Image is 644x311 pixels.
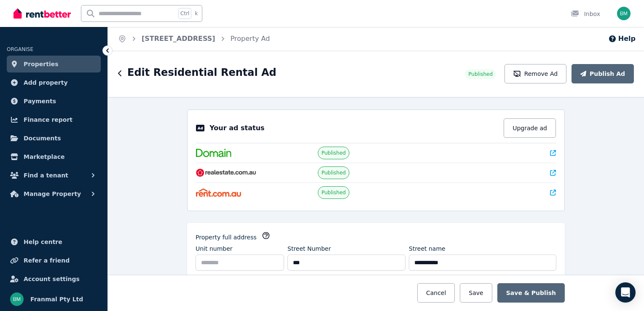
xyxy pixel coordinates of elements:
a: Add property [7,74,101,91]
nav: Breadcrumb [108,27,280,51]
img: Domain.com.au [196,149,231,157]
a: Finance report [7,111,101,128]
span: Add property [24,78,68,88]
button: Remove Ad [504,64,566,83]
a: Payments [7,93,101,110]
span: Published [468,71,493,78]
a: [STREET_ADDRESS] [142,35,215,43]
a: Refer a friend [7,252,101,269]
img: Franmal Pty Ltd [617,7,631,20]
span: Payments [24,96,56,106]
button: Upgrade ad [504,118,556,138]
span: Franmal Pty Ltd [30,294,83,304]
span: Account settings [24,274,80,284]
button: Publish Ad [572,64,634,83]
span: Finance report [24,115,72,125]
span: Manage Property [24,189,81,199]
span: Published [322,169,346,176]
label: Unit number [196,244,233,253]
img: Franmal Pty Ltd [10,292,24,306]
button: Manage Property [7,185,101,202]
span: ORGANISE [7,46,33,52]
img: RentBetter [13,7,71,20]
label: Street name [409,244,445,253]
button: Help [608,34,636,44]
button: Cancel [417,283,455,303]
span: Properties [24,59,59,69]
button: Save [460,283,492,303]
span: Documents [24,133,61,143]
a: Marketplace [7,148,101,165]
img: Rent.com.au [196,188,241,197]
a: Account settings [7,271,101,287]
button: Save & Publish [497,283,565,303]
p: Your ad status [209,123,264,133]
button: Find a tenant [7,167,101,184]
h1: Edit Residential Rental Ad [127,66,276,79]
label: Street Number [287,244,331,253]
img: RealEstate.com.au [196,169,256,177]
span: Find a tenant [24,170,68,180]
div: Inbox [571,10,600,18]
a: Property Ad [231,35,270,43]
a: Help centre [7,233,101,250]
span: Published [322,150,346,156]
span: Marketplace [24,152,64,162]
a: Properties [7,56,101,72]
span: Published [322,189,346,196]
a: Documents [7,130,101,147]
div: Open Intercom Messenger [615,282,636,303]
label: Property full address [196,233,257,241]
span: k [195,10,198,17]
span: Refer a friend [24,255,70,265]
span: Help centre [24,237,62,247]
span: Ctrl [178,8,191,19]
